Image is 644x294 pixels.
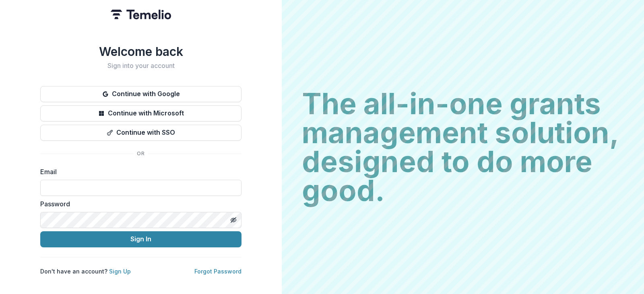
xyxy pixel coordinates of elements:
[40,267,131,275] p: Don't have an account?
[40,105,242,121] button: Continue with Microsoft
[40,231,242,247] button: Sign In
[194,268,242,275] a: Forgot Password
[111,10,171,19] img: Temelio
[227,214,240,226] button: Toggle password visibility
[40,199,237,209] label: Password
[40,86,242,102] button: Continue with Google
[40,125,242,141] button: Continue with SSO
[40,62,242,70] h2: Sign into your account
[40,44,242,59] h1: Welcome back
[109,268,131,275] a: Sign Up
[40,167,237,177] label: Email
